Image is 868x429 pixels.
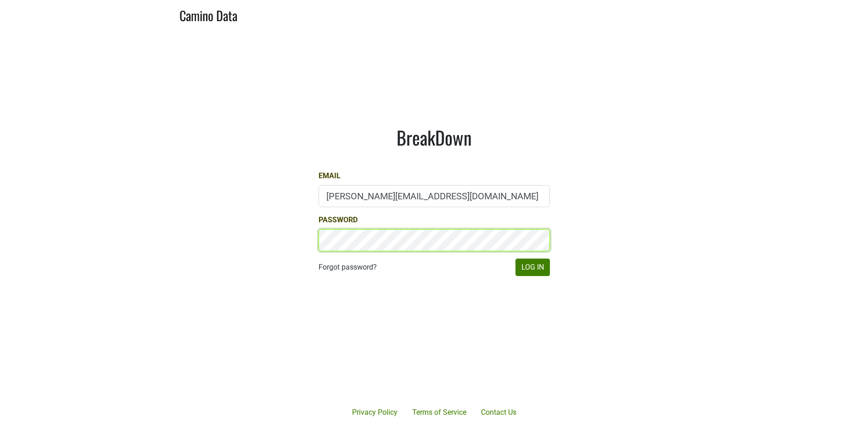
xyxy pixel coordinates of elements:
label: Password [319,214,358,226]
label: Email [319,170,341,181]
a: Contact Us [474,403,524,422]
h1: BreakDown [319,126,550,148]
a: Privacy Policy [345,403,405,422]
button: Log In [515,259,550,276]
a: Terms of Service [405,403,474,422]
a: Camino Data [179,4,237,25]
a: Forgot password? [319,262,377,273]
